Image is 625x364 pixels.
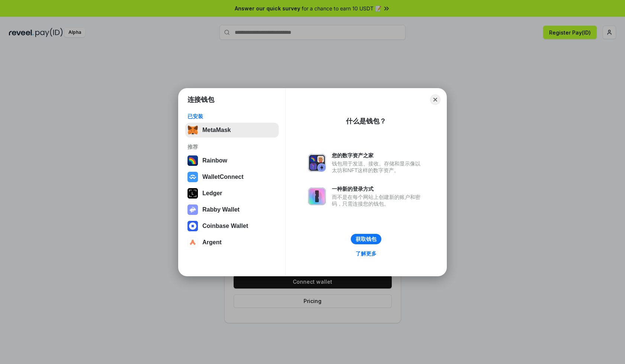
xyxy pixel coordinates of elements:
[185,186,279,201] button: Ledger
[185,123,279,138] button: MetaMask
[187,237,198,248] img: svg+xml,%3Csvg%20width%3D%2228%22%20height%3D%2228%22%20viewBox%3D%220%200%2028%2028%22%20fill%3D...
[356,236,376,242] div: 获取钱包
[202,206,240,213] div: Rabby Wallet
[185,235,279,250] button: Argent
[187,95,214,104] h1: 连接钱包
[332,160,424,174] div: 钱包用于发送、接收、存储和显示像以太坊和NFT这样的数字资产。
[187,221,198,231] img: svg+xml,%3Csvg%20width%3D%2228%22%20height%3D%2228%22%20viewBox%3D%220%200%2028%2028%22%20fill%3D...
[308,187,326,205] img: svg+xml,%3Csvg%20xmlns%3D%22http%3A%2F%2Fwww.w3.org%2F2000%2Fsvg%22%20fill%3D%22none%22%20viewBox...
[202,174,244,180] div: WalletConnect
[187,188,198,199] img: svg+xml,%3Csvg%20xmlns%3D%22http%3A%2F%2Fwww.w3.org%2F2000%2Fsvg%22%20width%3D%2228%22%20height%3...
[202,127,231,133] div: MetaMask
[202,190,222,197] div: Ledger
[185,153,279,168] button: Rainbow
[187,204,198,215] img: svg+xml,%3Csvg%20xmlns%3D%22http%3A%2F%2Fwww.w3.org%2F2000%2Fsvg%22%20fill%3D%22none%22%20viewBox...
[202,239,222,246] div: Argent
[187,144,276,150] div: 推荐
[346,117,386,126] div: 什么是钱包？
[202,157,227,164] div: Rainbow
[202,223,248,229] div: Coinbase Wallet
[185,219,279,233] button: Coinbase Wallet
[187,172,198,182] img: svg+xml,%3Csvg%20width%3D%2228%22%20height%3D%2228%22%20viewBox%3D%220%200%2028%2028%22%20fill%3D...
[308,154,326,172] img: svg+xml,%3Csvg%20xmlns%3D%22http%3A%2F%2Fwww.w3.org%2F2000%2Fsvg%22%20fill%3D%22none%22%20viewBox...
[187,113,276,120] div: 已安装
[187,155,198,166] img: svg+xml,%3Csvg%20width%3D%22120%22%20height%3D%22120%22%20viewBox%3D%220%200%20120%20120%22%20fil...
[187,125,198,135] img: svg+xml,%3Csvg%20fill%3D%22none%22%20height%3D%2233%22%20viewBox%3D%220%200%2035%2033%22%20width%...
[185,170,279,184] button: WalletConnect
[356,250,376,257] div: 了解更多
[185,202,279,217] button: Rabby Wallet
[332,194,424,207] div: 而不是在每个网站上创建新的账户和密码，只需连接您的钱包。
[351,249,381,258] a: 了解更多
[332,152,424,159] div: 您的数字资产之家
[351,234,381,244] button: 获取钱包
[430,94,440,105] button: Close
[332,186,424,192] div: 一种新的登录方式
